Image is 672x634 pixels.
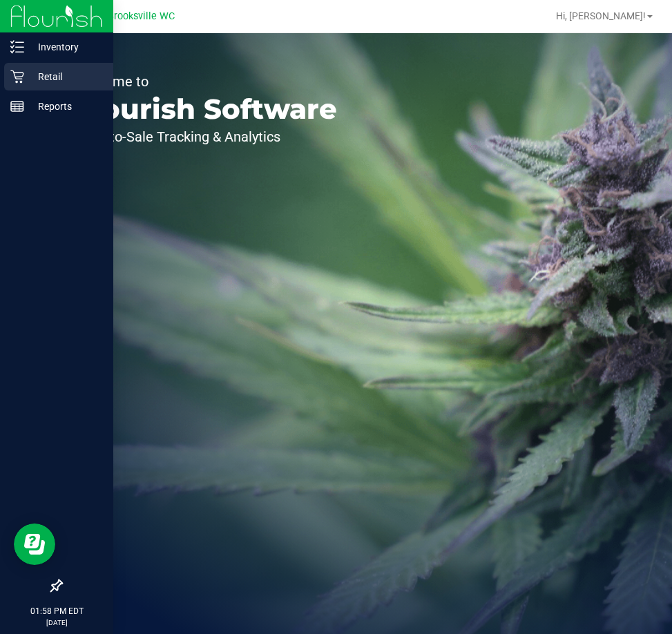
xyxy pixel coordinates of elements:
inline-svg: Inventory [10,40,24,54]
p: Inventory [24,39,107,55]
inline-svg: Reports [10,99,24,113]
inline-svg: Retail [10,70,24,84]
span: Hi, [PERSON_NAME]! [556,10,646,21]
p: 01:58 PM EDT [6,605,107,617]
p: Flourish Software [75,95,337,123]
iframe: Resource center [14,523,55,565]
p: Retail [24,68,107,85]
span: Brooksville WC [108,10,175,22]
p: Seed-to-Sale Tracking & Analytics [75,130,337,144]
p: [DATE] [6,617,107,628]
p: Reports [24,98,107,115]
p: Welcome to [75,75,337,88]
